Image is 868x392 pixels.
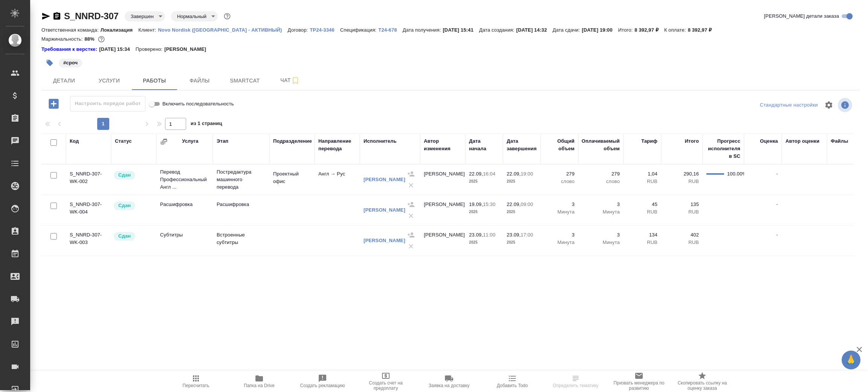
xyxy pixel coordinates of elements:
[403,27,443,33] p: Дата получения:
[158,26,288,33] a: Novo Nordisk ([GEOGRAPHIC_DATA] - АКТИВНЫЙ)
[164,46,212,53] p: [PERSON_NAME]
[70,137,79,145] div: Код
[758,99,820,111] div: split button
[760,137,778,145] div: Оценка
[378,26,402,33] a: T24-678
[582,208,620,216] p: Минута
[420,166,465,193] td: [PERSON_NAME]
[63,59,78,67] p: #сроч
[273,137,312,145] div: Подразделение
[665,170,699,178] p: 290,16
[544,178,575,185] p: слово
[776,201,778,207] a: -
[483,171,495,177] p: 16:04
[521,232,533,238] p: 17:00
[364,238,405,243] a: [PERSON_NAME]
[521,171,533,177] p: 19:00
[443,27,479,33] p: [DATE] 15:41
[507,171,521,177] p: 22.09,
[310,26,340,33] a: ТР24-3346
[544,239,575,246] p: Минута
[469,137,499,153] div: Дата начала
[156,165,213,195] td: Перевод Профессиональный Англ ...
[544,137,575,153] div: Общий объем
[627,208,657,216] p: RUB
[113,170,153,180] div: Менеджер проверил работу исполнителя, передает ее на следующий этап
[553,27,582,33] p: Дата сдачи:
[507,239,537,246] p: 2025
[217,137,228,145] div: Этап
[364,207,405,213] a: [PERSON_NAME]
[269,166,315,193] td: Проектный офис
[544,201,575,208] p: 3
[118,202,131,209] p: Сдан
[66,197,111,223] td: S_NNRD-307-WK-004
[831,137,848,145] div: Файлы
[43,96,64,111] button: Добавить работу
[582,170,620,178] p: 279
[138,27,158,33] p: Клиент:
[66,227,111,254] td: S_NNRD-307-WK-003
[156,197,213,223] td: Расшифровка
[175,13,209,20] button: Нормальный
[113,231,153,241] div: Менеджер проверил работу исполнителя, передает ее на следующий этап
[41,46,99,53] a: Требования к верстке:
[479,27,516,33] p: Дата создания:
[118,232,131,240] p: Сдан
[665,239,699,246] p: RUB
[315,166,360,193] td: Англ → Рус
[160,138,168,145] button: Сгруппировать
[115,137,132,145] div: Статус
[318,137,356,153] div: Направление перевода
[544,231,575,239] p: 3
[582,231,620,239] p: 3
[820,96,838,114] span: Настроить таблицу
[727,170,740,178] div: 100.00%
[41,12,50,21] button: Скопировать ссылку для ЯМессенджера
[582,239,620,246] p: Минута
[118,171,131,179] p: Сдан
[424,137,462,153] div: Автор изменения
[46,76,82,85] span: Детали
[665,201,699,208] p: 135
[469,171,483,177] p: 22.09,
[483,232,495,238] p: 11:00
[627,178,657,185] p: RUB
[544,170,575,178] p: 279
[627,239,657,246] p: RUB
[310,27,340,33] p: ТР24-3346
[217,201,266,208] p: Расшифровка
[764,12,839,20] span: [PERSON_NAME] детали заказа
[785,137,819,145] div: Автор оценки
[469,201,483,207] p: 19.09,
[507,232,521,238] p: 23.09,
[288,27,310,33] p: Договор:
[664,27,688,33] p: К оплате:
[776,171,778,177] a: -
[627,231,657,239] p: 134
[685,137,699,145] div: Итого
[641,137,657,145] div: Тариф
[125,11,165,21] div: Завершен
[96,34,106,44] button: 827.16 RUB;
[507,137,537,153] div: Дата завершения
[340,27,378,33] p: Спецификация:
[136,76,173,85] span: Работы
[136,46,165,53] p: Проверено:
[582,137,620,153] div: Оплачиваемый объем
[41,46,99,53] div: Нажми, чтобы открыть папку с инструкцией
[182,76,218,85] span: Файлы
[99,46,136,53] p: [DATE] 15:34
[91,76,127,85] span: Услуги
[582,178,620,185] p: слово
[420,227,465,254] td: [PERSON_NAME]
[627,170,657,178] p: 1,04
[845,352,857,368] span: 🙏
[291,76,300,85] svg: Подписаться
[507,208,537,216] p: 2025
[469,239,499,246] p: 2025
[156,227,213,254] td: Субтитры
[222,11,232,21] button: Доп статусы указывают на важность/срочность заказа
[128,13,156,20] button: Завершен
[688,27,718,33] p: 8 392,97 ₽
